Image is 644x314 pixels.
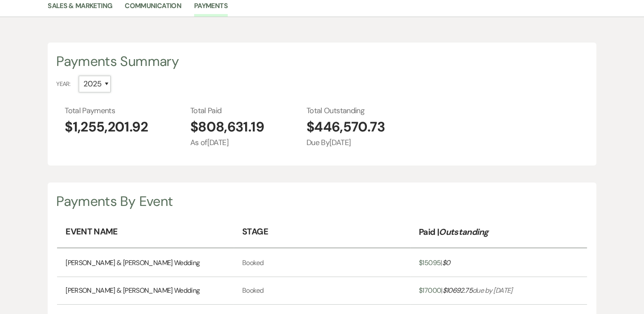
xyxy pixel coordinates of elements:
[125,0,181,17] a: Communication
[443,286,472,295] span: $ 10692.75
[57,217,234,248] th: Event Name
[190,137,264,148] span: As of [DATE]
[234,249,410,277] td: Booked
[65,105,148,117] span: Total Payments
[234,277,410,305] td: Booked
[442,258,450,267] span: $ 0
[306,105,385,117] span: Total Outstanding
[65,117,148,137] span: $1,255,201.92
[306,117,385,137] span: $446,570.73
[443,286,512,295] i: due by [DATE]
[66,285,200,296] a: [PERSON_NAME] & [PERSON_NAME] Wedding
[48,0,112,17] a: Sales & Marketing
[56,191,588,211] div: Payments By Event
[419,286,441,295] span: $ 17000
[306,137,385,148] span: Due By [DATE]
[419,258,450,268] a: $15095|$0
[66,258,200,268] a: [PERSON_NAME] & [PERSON_NAME] Wedding
[419,285,512,296] a: $17000|$10692.75due by [DATE]
[56,51,588,71] div: Payments Summary
[190,117,264,137] span: $808,631.19
[439,226,488,237] em: Outstanding
[56,80,70,88] span: Year:
[419,258,441,267] span: $ 15095
[194,0,228,17] a: Payments
[234,217,410,248] th: Stage
[190,105,264,117] span: Total Paid
[419,225,488,239] p: Paid |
